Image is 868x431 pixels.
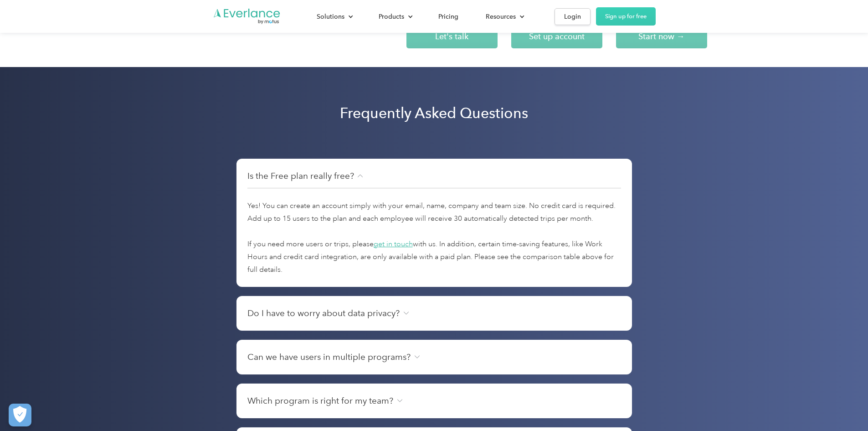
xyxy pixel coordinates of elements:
[370,9,420,25] div: Products
[308,9,360,25] div: Solutions
[247,170,354,182] h4: Is the Free plan really free?
[486,11,516,22] div: Resources
[247,225,621,238] p: ‍
[9,404,31,426] button: Cookies Settings
[247,212,621,225] p: Add up to 15 users to the plan and each employee will receive 30 automatically detected trips per...
[340,104,528,122] h2: Frequently Asked Questions
[247,351,411,363] h4: Can we have users in multiple programs?
[511,26,602,48] a: Set up account
[247,395,393,407] h4: Which program is right for my team?
[438,11,458,22] div: Pricing
[435,31,468,41] span: Let's talk
[213,8,281,25] a: Go to homepage
[374,239,413,249] a: get in touch
[379,11,404,22] div: Products
[529,31,585,41] span: Set up account
[564,11,581,22] div: Login
[247,199,621,212] p: Yes! You can create an account simply with your email, name, company and team size. No credit car...
[477,9,532,25] div: Resources
[638,31,685,41] span: Start now →
[157,83,216,102] input: Submit
[616,26,707,48] a: Start now →
[596,7,656,26] a: Sign up for free
[555,8,591,25] a: Login
[247,307,400,320] h4: Do I have to worry about data privacy?
[247,238,621,276] p: If you need more users or trips, please with us. In addition, certain time-saving features, like ...
[429,9,467,25] a: Pricing
[317,11,344,22] div: Solutions
[157,120,216,139] input: Submit
[406,26,498,48] a: Let's talk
